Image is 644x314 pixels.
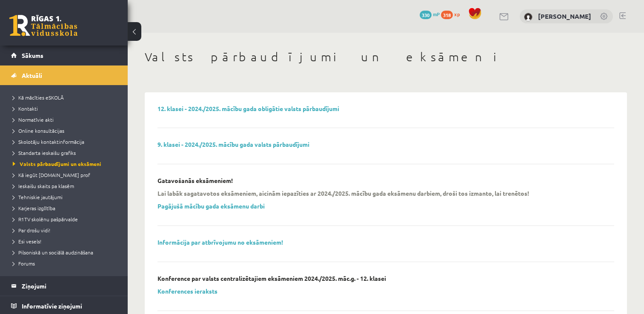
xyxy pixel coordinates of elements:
p: Gatavošanās eksāmeniem! [157,177,233,184]
span: Online konsultācijas [13,127,64,134]
span: 330 [420,11,432,19]
a: 318 xp [441,11,464,17]
a: Esi vesels! [13,237,119,245]
span: Aktuāli [22,71,42,79]
span: 318 [441,11,453,19]
span: Pilsoniskā un sociālā audzināšana [13,249,93,256]
p: Lai labāk sagatavotos eksāmeniem, aicinām iepazīties ar 2024./2025. mācību gada eksāmenu darbiem,... [157,189,529,197]
span: Kontakti [13,105,38,112]
a: 9. klasei - 2024./2025. mācību gada valsts pārbaudījumi [157,140,309,148]
legend: Ziņojumi [22,276,117,296]
span: Ieskaišu skaits pa klasēm [13,183,74,189]
span: mP [433,11,440,17]
img: Kitija Borkovska [524,13,532,21]
a: Kā iegūt [DOMAIN_NAME] prof [13,171,119,179]
a: Ieskaišu skaits pa klasēm [13,182,119,190]
span: Skolotāju kontaktinformācija [13,138,84,145]
a: 330 mP [420,11,440,17]
a: R1TV skolēnu pašpārvalde [13,215,119,223]
h1: Valsts pārbaudījumi un eksāmeni [145,50,627,64]
span: Esi vesels! [13,238,41,245]
p: Konference par valsts centralizētajiem eksāmeniem 2024./2025. māc.g. - 12. klasei [157,275,386,282]
a: Kontakti [13,105,119,112]
a: Par drošu vidi! [13,226,119,234]
a: Karjeras izglītība [13,204,119,212]
span: Par drošu vidi! [13,227,50,234]
a: Forums [13,260,119,267]
span: Standarta ieskaišu grafiks [13,149,76,156]
a: Ziņojumi [11,276,117,296]
a: Sākums [11,46,117,65]
a: Pilsoniskā un sociālā audzināšana [13,248,119,256]
a: Standarta ieskaišu grafiks [13,149,119,157]
a: Valsts pārbaudījumi un eksāmeni [13,160,119,168]
a: Tehniskie jautājumi [13,193,119,201]
span: R1TV skolēnu pašpārvalde [13,216,78,223]
span: Sākums [22,51,43,59]
a: Konferences ieraksts [157,287,218,295]
span: Forums [13,260,35,267]
span: Normatīvie akti [13,116,54,123]
a: Informācija par atbrīvojumu no eksāmeniem! [157,238,283,246]
span: Tehniskie jautājumi [13,194,63,200]
a: Rīgas 1. Tālmācības vidusskola [9,15,77,36]
a: Normatīvie akti [13,116,119,123]
a: Kā mācīties eSKOLĀ [13,94,119,101]
a: Aktuāli [11,66,117,85]
a: Online konsultācijas [13,127,119,134]
span: xp [454,11,460,17]
a: 12. klasei - 2024./2025. mācību gada obligātie valsts pārbaudījumi [157,105,339,112]
span: Kā mācīties eSKOLĀ [13,94,64,101]
a: [PERSON_NAME] [538,12,591,20]
span: Valsts pārbaudījumi un eksāmeni [13,160,101,167]
a: Pagājušā mācību gada eksāmenu darbi [157,202,265,210]
span: Kā iegūt [DOMAIN_NAME] prof [13,171,90,178]
a: Skolotāju kontaktinformācija [13,138,119,146]
span: Karjeras izglītība [13,205,55,211]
